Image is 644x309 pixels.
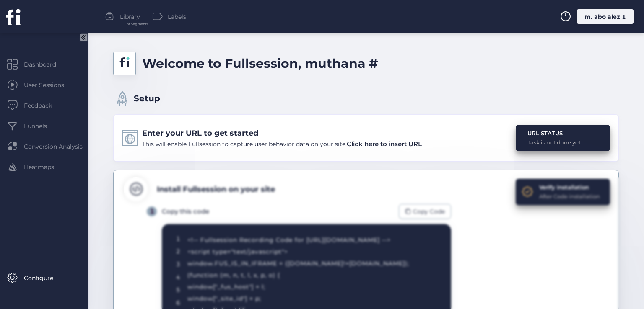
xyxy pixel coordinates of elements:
[125,21,148,27] span: For Segments
[24,142,95,151] span: Conversion Analysis
[142,54,378,73] div: Welcome to Fullsession, muthana #
[24,80,77,90] span: User Sessions
[142,127,422,139] div: Enter your URL to get started
[527,129,581,137] div: URL STATUS
[24,101,65,110] span: Feedback
[120,12,140,21] span: Library
[142,139,422,149] div: This will enable Fullsession to capture user behavior data on your site.
[24,121,60,131] span: Funnels
[527,138,581,147] div: Task is not done yet
[168,12,186,21] span: Labels
[24,60,69,69] span: Dashboard
[577,9,634,24] div: m. abo alez 1
[134,92,160,105] span: Setup
[24,162,67,172] span: Heatmaps
[347,140,422,148] span: Click here to insert URL
[24,273,66,283] span: Configure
